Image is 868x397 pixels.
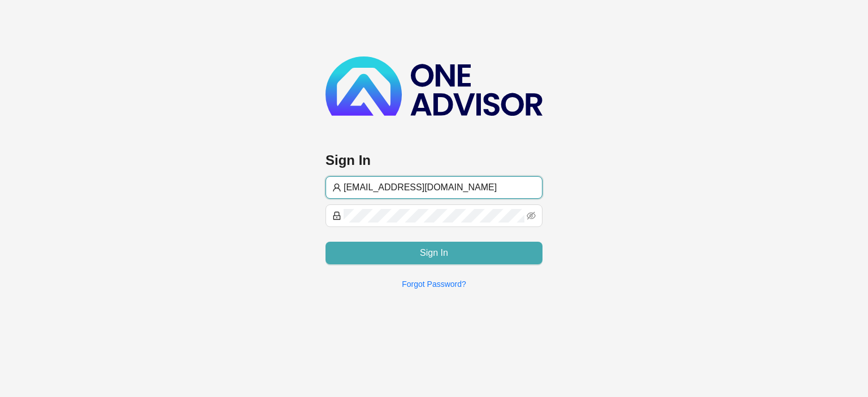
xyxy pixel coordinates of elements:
span: eye-invisible [527,211,536,220]
button: Sign In [325,242,542,264]
input: Username [344,181,536,194]
img: b89e593ecd872904241dc73b71df2e41-logo-dark.svg [325,56,542,116]
h3: Sign In [325,151,542,169]
a: Forgot Password? [402,280,466,289]
span: lock [332,211,341,220]
span: user [332,183,341,192]
span: Sign In [420,246,448,260]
